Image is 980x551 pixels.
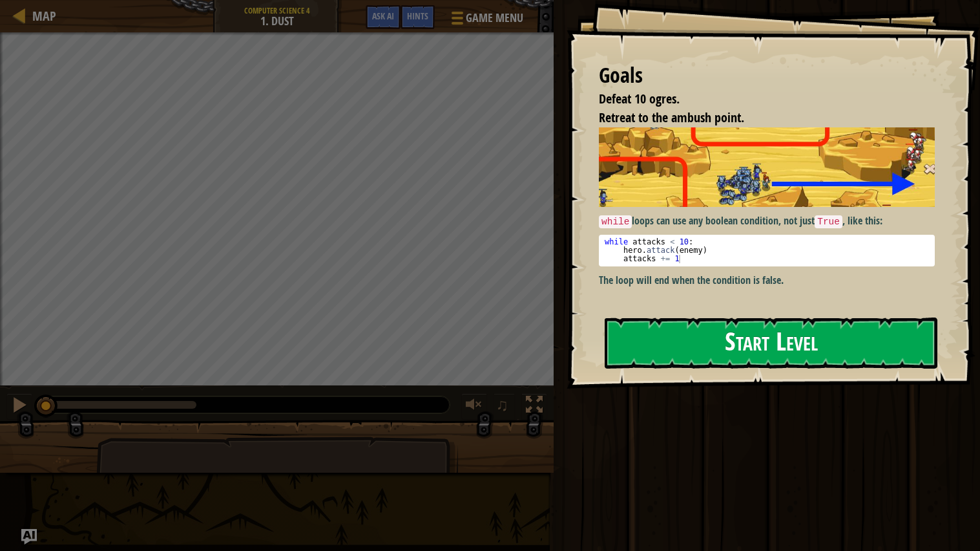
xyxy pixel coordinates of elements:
button: Ask AI [366,5,401,29]
img: Dust [599,127,935,207]
div: Goals [599,61,935,91]
button: Start Level [605,318,937,369]
span: Game Menu [466,10,523,27]
code: while [599,215,632,228]
li: Defeat 10 ogres. [583,90,932,109]
code: True [815,215,842,228]
button: Adjust volume [461,393,487,420]
span: Ask AI [372,10,394,22]
button: Game Menu [441,5,531,36]
p: The loop will end when the condition is false. [599,273,935,288]
button: Ask AI [21,529,37,545]
p: loops can use any boolean condition, not just , like this: [599,213,935,229]
button: Ctrl + P: Pause [6,393,32,420]
button: Toggle fullscreen [521,393,547,420]
span: Retreat to the ambush point. [599,109,744,126]
span: Hints [407,10,428,22]
a: Map [26,7,56,25]
span: ♫ [496,395,509,415]
span: Defeat 10 ogres. [599,90,680,107]
li: Retreat to the ambush point. [583,109,932,127]
button: ♫ [494,393,516,420]
span: Map [32,7,56,25]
